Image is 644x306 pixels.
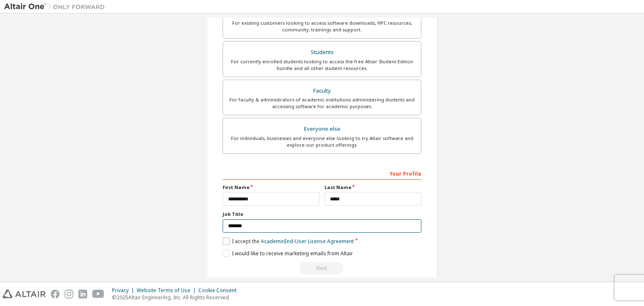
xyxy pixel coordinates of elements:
div: Privacy [112,287,137,294]
div: Website Terms of Use [137,287,198,294]
label: Last Name [325,184,421,191]
label: I would like to receive marketing emails from Altair [223,250,353,257]
a: Academic End-User License Agreement [261,238,354,245]
div: Everyone else [228,123,416,135]
div: Read and acccept EULA to continue [223,262,421,275]
label: I accept the [223,238,354,245]
img: youtube.svg [92,290,104,298]
img: Altair One [4,3,109,11]
img: instagram.svg [65,290,73,298]
div: Your Profile [223,166,421,180]
div: For currently enrolled students looking to access the free Altair Student Edition bundle and all ... [228,58,416,72]
div: Faculty [228,85,416,97]
div: Students [228,47,416,58]
p: © 2025 Altair Engineering, Inc. All Rights Reserved. [112,294,241,301]
img: linkedin.svg [78,290,87,298]
div: Cookie Consent [198,287,241,294]
div: For faculty & administrators of academic institutions administering students and accessing softwa... [228,96,416,110]
label: Job Title [223,211,421,218]
label: First Name [223,184,319,191]
img: facebook.svg [51,290,60,298]
img: altair_logo.svg [3,290,46,298]
div: For individuals, businesses and everyone else looking to try Altair software and explore our prod... [228,135,416,148]
div: For existing customers looking to access software downloads, HPC resources, community, trainings ... [228,20,416,33]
